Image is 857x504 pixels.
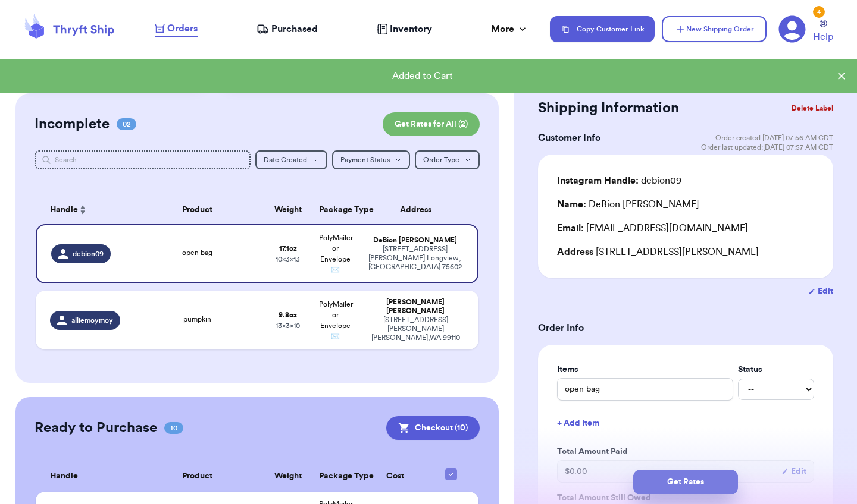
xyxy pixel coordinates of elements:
span: Help [813,30,833,44]
span: 13 x 3 x 10 [276,322,300,329]
span: Order created: [DATE] 07:56 AM CDT [715,133,833,143]
a: Orders [155,21,198,37]
button: Payment Status [332,150,410,169]
button: Copy Customer Link [550,16,655,42]
th: Product [131,461,264,492]
span: alliemoymoy [71,316,113,325]
span: Inventory [390,22,432,36]
span: 02 [117,118,136,130]
label: Status [738,364,814,376]
span: PolyMailer or Envelope ✉️ [319,234,353,273]
span: Payment Status [340,156,390,163]
button: Delete Label [787,95,838,121]
h3: Customer Info [538,131,600,145]
div: More [491,22,528,36]
div: [PERSON_NAME] [PERSON_NAME] [367,298,464,316]
h3: Order Info [538,321,833,335]
div: [STREET_ADDRESS][PERSON_NAME] Longview , [GEOGRAPHIC_DATA] 75602 [367,245,463,272]
button: + Add Item [552,410,819,436]
th: Product [131,196,264,224]
div: [STREET_ADDRESS][PERSON_NAME] [PERSON_NAME] , WA 99110 [367,316,464,342]
label: Items [557,364,733,376]
div: Added to Cart [10,69,836,83]
button: Edit [808,285,833,297]
div: DeBion [PERSON_NAME] [557,197,699,212]
a: Inventory [377,22,432,36]
h2: Incomplete [35,115,110,134]
div: DeBion [PERSON_NAME] [367,236,463,245]
span: Address [557,247,593,257]
th: Address [359,196,478,224]
span: 10 x 3 x 13 [276,256,300,263]
span: open bag [182,249,212,256]
th: Weight [264,461,312,492]
th: Cost [359,461,431,492]
span: Order Type [423,156,459,163]
span: 10 [164,422,183,434]
span: Handle [50,204,78,216]
a: 4 [778,15,806,43]
a: Purchased [257,22,318,36]
button: Sort ascending [78,203,87,217]
span: Orders [167,21,198,36]
span: debion09 [73,249,104,259]
span: Purchased [271,22,318,36]
span: Order last updated: [DATE] 07:57 AM CDT [701,143,833,152]
button: New Shipping Order [662,16,767,42]
div: debion09 [557,174,681,188]
button: Checkout (10) [386,416,480,440]
button: Date Created [255,150,327,169]
button: Order Type [415,150,480,169]
input: Search [35,150,251,169]
div: [EMAIL_ADDRESS][DOMAIN_NAME] [557,221,814,235]
a: Help [813,20,833,44]
th: Weight [264,196,312,224]
button: Get Rates for All (2) [383,112,480,136]
span: Instagram Handle: [557,176,639,185]
span: pumpkin [183,316,211,323]
span: Date Created [264,156,307,163]
div: 4 [813,6,825,18]
h2: Ready to Purchase [35,418,157,437]
span: PolyMailer or Envelope ✉️ [319,301,353,340]
span: Name: [557,200,586,209]
th: Package Type [312,461,359,492]
span: Email: [557,223,584,233]
label: Total Amount Paid [557,446,814,458]
div: [STREET_ADDRESS][PERSON_NAME] [557,245,814,259]
strong: 9.8 oz [279,311,297,319]
button: Get Rates [633,470,738,494]
span: Handle [50,470,78,483]
strong: 17.1 oz [279,245,297,252]
h2: Shipping Information [538,99,679,118]
th: Package Type [312,196,359,224]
